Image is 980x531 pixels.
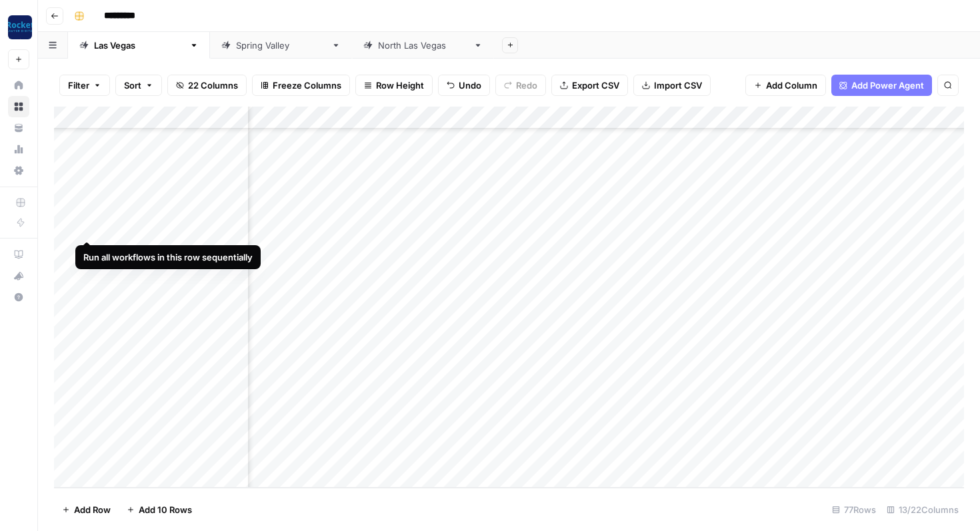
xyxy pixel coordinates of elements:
[459,79,481,92] span: Undo
[119,499,200,520] button: Add 10 Rows
[633,75,711,96] button: Import CSV
[115,75,162,96] button: Sort
[8,15,32,39] img: Rocket Pilots Logo
[831,75,932,96] button: Add Power Agent
[8,11,29,44] button: Workspace: Rocket Pilots
[54,499,119,520] button: Add Row
[851,79,924,92] span: Add Power Agent
[188,79,238,92] span: 22 Columns
[8,75,29,96] a: Home
[8,117,29,139] a: Your Data
[355,75,433,96] button: Row Height
[252,75,350,96] button: Freeze Columns
[68,79,89,92] span: Filter
[124,79,141,92] span: Sort
[8,139,29,160] a: Usage
[654,79,702,92] span: Import CSV
[378,39,468,52] div: [GEOGRAPHIC_DATA]
[352,32,494,59] a: [GEOGRAPHIC_DATA]
[745,75,826,96] button: Add Column
[83,251,253,264] div: Run all workflows in this row sequentially
[438,75,490,96] button: Undo
[8,160,29,181] a: Settings
[8,244,29,265] a: AirOps Academy
[516,79,537,92] span: Redo
[236,39,326,52] div: [GEOGRAPHIC_DATA]
[376,79,424,92] span: Row Height
[495,75,546,96] button: Redo
[766,79,817,92] span: Add Column
[68,32,210,59] a: [GEOGRAPHIC_DATA]
[74,503,111,516] span: Add Row
[551,75,628,96] button: Export CSV
[210,32,352,59] a: [GEOGRAPHIC_DATA]
[827,499,881,520] div: 77 Rows
[167,75,247,96] button: 22 Columns
[881,499,964,520] div: 13/22 Columns
[59,75,110,96] button: Filter
[139,503,192,516] span: Add 10 Rows
[8,96,29,117] a: Browse
[273,79,341,92] span: Freeze Columns
[94,39,184,52] div: [GEOGRAPHIC_DATA]
[572,79,619,92] span: Export CSV
[8,286,29,308] button: Help + Support
[9,266,29,286] div: What's new?
[8,265,29,286] button: What's new?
